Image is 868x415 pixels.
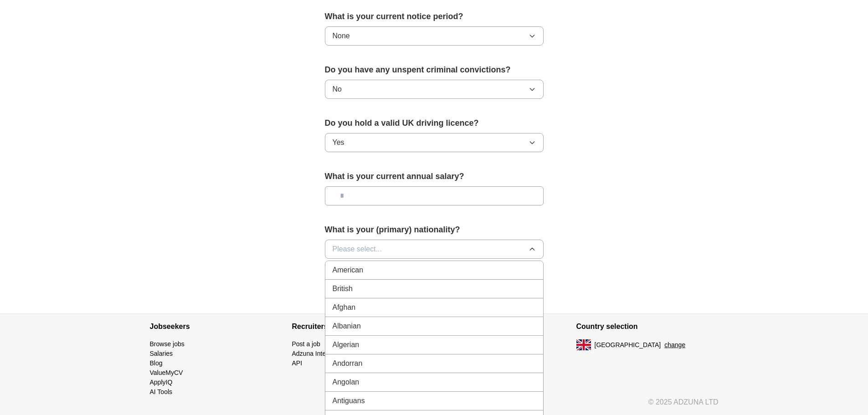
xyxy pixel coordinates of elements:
label: What is your current annual salary? [325,170,544,183]
span: Afghan [333,302,356,313]
span: Please select... [333,244,382,255]
span: American [333,265,364,276]
a: AI Tools [150,388,173,395]
label: What is your (primary) nationality? [325,224,544,236]
h4: Country selection [576,314,719,339]
span: Yes [333,137,344,148]
a: API [292,359,303,367]
label: Do you have any unspent criminal convictions? [325,64,544,76]
label: Do you hold a valid UK driving licence? [325,117,544,129]
img: UK flag [576,339,591,350]
a: ApplyIQ [150,379,173,386]
span: Antiguans [333,395,365,406]
span: Angolan [333,377,360,388]
a: Blog [150,359,163,367]
a: ValueMyCV [150,369,183,376]
a: Adzuna Intelligence [292,350,348,357]
button: Yes [325,133,544,152]
button: None [325,26,544,46]
span: Andorran [333,358,363,369]
span: British [333,283,353,294]
a: Salaries [150,350,173,357]
button: No [325,80,544,99]
span: Albanian [333,321,361,332]
span: No [333,84,342,95]
a: Post a job [292,340,320,348]
label: What is your current notice period? [325,10,544,23]
span: [GEOGRAPHIC_DATA] [595,340,661,350]
button: Please select... [325,240,544,259]
div: © 2025 ADZUNA LTD [143,397,726,415]
span: Algerian [333,339,360,350]
a: Browse jobs [150,340,185,348]
button: change [664,340,685,350]
span: None [333,31,350,41]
